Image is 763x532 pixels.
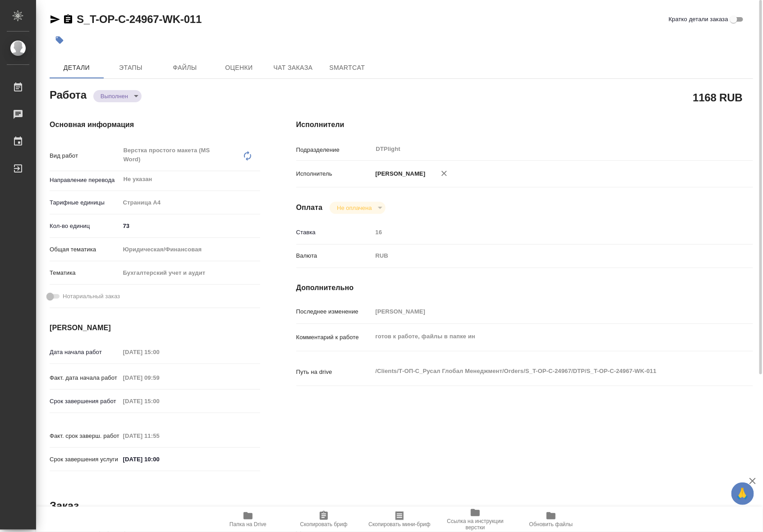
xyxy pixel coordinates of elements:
input: Пустое поле [120,429,199,442]
input: Пустое поле [120,371,199,384]
input: Пустое поле [372,305,715,318]
span: Чат заказа [271,62,315,73]
h4: Основная информация [50,119,260,130]
span: Нотариальный заказ [63,292,120,301]
span: Скопировать мини-бриф [368,521,430,527]
p: Тарифные единицы [50,198,120,207]
button: Удалить исполнителя [434,164,454,183]
button: Скопировать мини-бриф [362,507,437,532]
input: Пустое поле [372,226,715,239]
div: RUB [372,248,715,264]
h2: 1168 RUB [693,90,743,105]
h4: [PERSON_NAME] [50,323,260,333]
p: Комментарий к работе [296,333,372,342]
span: Папка на Drive [230,521,267,527]
p: Подразделение [296,146,372,155]
span: Ссылка на инструкции верстки [443,518,508,531]
p: Вид работ [50,151,120,160]
a: S_T-OP-C-24967-WK-011 [77,13,202,25]
button: Скопировать ссылку для ЯМессенджера [50,14,60,25]
h4: Дополнительно [296,282,753,293]
input: ✎ Введи что-нибудь [120,453,199,466]
p: Ставка [296,228,372,237]
span: Этапы [109,62,152,73]
p: Срок завершения услуги [50,455,120,464]
input: ✎ Введи что-нибудь [120,219,260,232]
button: Скопировать бриф [286,507,362,532]
button: Обновить файлы [513,507,589,532]
span: Кратко детали заказа [669,15,728,24]
p: Факт. срок заверш. работ [50,432,120,441]
span: Детали [55,62,98,73]
h2: Работа [50,86,87,102]
p: Исполнитель [296,169,372,178]
p: Тематика [50,268,120,277]
div: Бухгалтерский учет и аудит [120,265,260,281]
button: 🙏 [731,482,754,505]
div: Выполнен [93,90,142,102]
button: Выполнен [98,92,131,100]
span: 🙏 [735,484,750,503]
p: Кол-во единиц [50,222,120,231]
span: SmartCat [326,62,369,73]
p: Направление перевода [50,176,120,185]
button: Папка на Drive [210,507,286,532]
button: Добавить тэг [50,30,69,50]
p: Срок завершения работ [50,397,120,406]
h2: Заказ [50,499,79,513]
p: Валюта [296,251,372,260]
span: Оценки [217,62,261,73]
input: Пустое поле [120,346,199,359]
span: Скопировать бриф [300,521,347,527]
span: Обновить файлы [529,521,573,527]
input: Пустое поле [120,395,199,408]
h4: Оплата [296,202,323,213]
div: Выполнен [330,202,385,214]
p: Общая тематика [50,245,120,254]
h4: Исполнители [296,119,753,130]
button: Не оплачена [334,204,374,212]
button: Ссылка на инструкции верстки [437,507,513,532]
textarea: готов к работе, файлы в папке ин [372,329,715,344]
div: Страница А4 [120,195,260,210]
span: Файлы [163,62,207,73]
textarea: /Clients/Т-ОП-С_Русал Глобал Менеджмент/Orders/S_T-OP-C-24967/DTP/S_T-OP-C-24967-WK-011 [372,364,715,379]
p: Путь на drive [296,368,372,377]
p: Последнее изменение [296,307,372,316]
button: Скопировать ссылку [63,14,74,25]
p: Дата начала работ [50,348,120,357]
p: [PERSON_NAME] [372,169,426,178]
p: Факт. дата начала работ [50,373,120,382]
div: Юридическая/Финансовая [120,242,260,257]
